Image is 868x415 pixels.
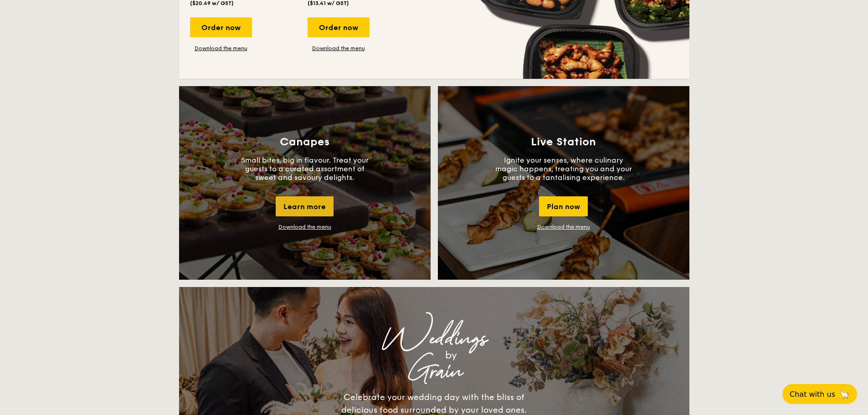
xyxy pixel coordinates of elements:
[839,389,850,400] span: 🦙
[539,196,588,216] div: Plan now
[259,331,609,347] div: Weddings
[782,384,857,404] button: Chat with us🦙
[190,45,252,52] a: Download the menu
[495,156,632,182] p: Ignite your senses, where culinary magic happens, treating you and your guests to a tantalising e...
[537,224,590,230] a: Download the menu
[531,136,596,149] h3: Live Station
[278,224,331,230] a: Download the menu
[280,136,329,149] h3: Canapes
[190,17,252,37] div: Order now
[308,17,370,37] div: Order now
[308,45,370,52] a: Download the menu
[293,347,609,364] div: by
[259,364,609,380] div: Grain
[276,196,334,216] div: Learn more
[790,390,835,399] span: Chat with us
[236,156,373,182] p: Small bites, big in flavour. Treat your guests to a curated assortment of sweet and savoury delig...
